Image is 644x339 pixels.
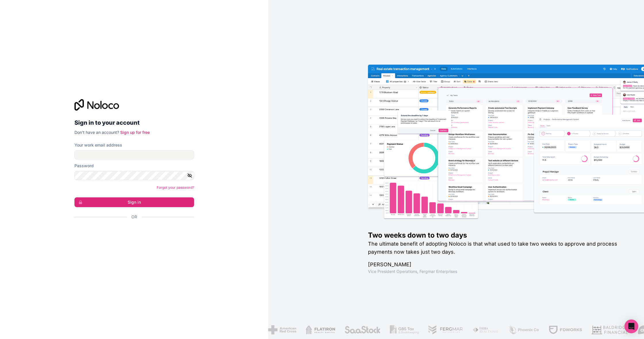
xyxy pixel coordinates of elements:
h2: The ultimate benefit of adopting Noloco is that what used to take two weeks to approve and proces... [368,240,626,256]
h1: Two weeks down to two days [368,231,626,240]
h2: Sign in to your account [74,118,194,128]
label: Password [74,163,94,169]
button: Sign in [74,197,194,207]
img: /assets/gbstax-C-GtDUiK.png [390,325,419,334]
img: /assets/saastock-C6Zbiodz.png [344,325,381,334]
h1: Vice President Operations , Fergmar Enterprises [368,269,626,274]
input: Email address [74,150,194,159]
label: Your work email address [74,142,122,148]
span: Don't have an account? [74,130,119,135]
img: /assets/baldridge-DxmPIwAm.png [591,325,629,334]
img: /assets/phoenix-BREaitsQ.png [508,325,539,334]
img: /assets/fdworks-Bi04fVtw.png [549,325,582,334]
img: /assets/fergmar-CudnrXN5.png [428,325,463,334]
h1: [PERSON_NAME] [368,261,626,269]
img: /assets/fiera-fwj2N5v4.png [472,325,499,334]
div: Open Intercom Messenger [624,319,638,333]
input: Password [74,171,194,180]
iframe: Sign in with Google Button [72,226,192,239]
div: Sign in with Google. Opens in new tab [74,226,189,239]
a: Sign up for free [120,130,150,135]
a: Forgot your password? [157,185,194,190]
span: Or [131,214,137,220]
img: /assets/flatiron-C8eUkumj.png [306,325,336,334]
img: /assets/american-red-cross-BAupjrZR.png [268,325,296,334]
